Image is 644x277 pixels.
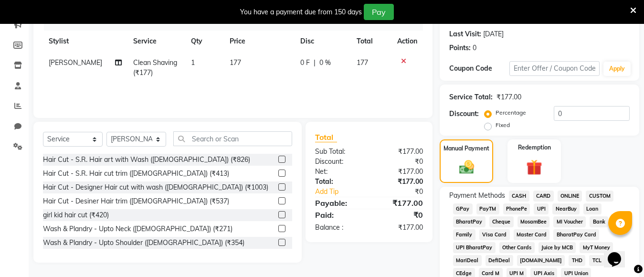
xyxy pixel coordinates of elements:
span: Family [453,229,475,240]
span: 1 [191,58,195,67]
div: girl kid hair cut (₹420) [43,210,109,220]
label: Percentage [496,108,526,117]
span: GPay [453,203,473,214]
label: Manual Payment [443,144,489,153]
div: Payable: [308,197,369,209]
span: Other Cards [499,242,535,253]
div: Balance : [308,223,369,233]
label: Redemption [518,143,551,152]
span: TCL [589,255,604,266]
span: DefiDeal [486,255,513,266]
span: BharatPay [453,216,486,227]
div: ₹177.00 [369,147,430,157]
div: Total: [308,177,369,187]
div: You have a payment due from 150 days [240,7,362,17]
span: [DOMAIN_NAME] [517,255,565,266]
div: Paid: [308,209,369,221]
img: _gift.svg [521,158,547,177]
div: Discount: [449,109,479,119]
span: MyT Money [580,242,613,253]
div: ₹177.00 [369,197,430,209]
div: ₹177.00 [369,177,430,187]
div: Hair Cut - S.R. Hair art with Wash ([DEMOGRAPHIC_DATA]) (₹826) [43,155,250,165]
span: Cheque [489,216,514,227]
span: Bank [590,216,608,227]
div: Wash & Plandry - Upto Shoulder ([DEMOGRAPHIC_DATA]) (₹354) [43,238,244,248]
div: Sub Total: [308,147,369,157]
th: Total [351,31,391,52]
span: | [314,58,316,68]
span: CASH [509,191,529,202]
span: CARD [533,191,554,202]
span: [PERSON_NAME] [49,58,102,67]
span: NearBuy [552,203,580,214]
th: Action [391,31,423,52]
th: Price [224,31,295,52]
input: Search or Scan [173,131,292,146]
div: Hair Cut - S.R. Hair cut trim ([DEMOGRAPHIC_DATA]) (₹413) [43,169,229,179]
div: Last Visit: [449,29,481,39]
div: ₹0 [369,209,430,221]
th: Service [127,31,186,52]
span: MosamBee [517,216,550,227]
div: Coupon Code [449,64,509,74]
span: BharatPay Card [553,229,599,240]
span: Clean Shaving (₹177) [133,58,177,77]
img: _cash.svg [454,159,479,176]
span: Visa Card [479,229,510,240]
span: UPI BharatPay [453,242,496,253]
span: CUSTOM [586,191,613,202]
div: Hair Cut - Desiner Hair trim ([DEMOGRAPHIC_DATA]) (₹537) [43,196,229,206]
div: Wash & Plandry - Upto Neck ([DEMOGRAPHIC_DATA]) (₹271) [43,224,232,234]
th: Disc [295,31,351,52]
iframe: chat widget [604,239,634,267]
span: UPI [534,203,549,214]
th: Stylist [43,31,127,52]
span: Master Card [514,229,550,240]
span: PhonePe [503,203,530,214]
div: ₹177.00 [496,92,521,102]
input: Enter Offer / Coupon Code [509,61,600,76]
label: Fixed [496,121,510,129]
div: ₹0 [369,157,430,167]
span: 0 F [300,58,310,68]
span: Juice by MCB [538,242,576,253]
a: Add Tip [308,187,379,197]
div: ₹0 [379,187,430,197]
div: 0 [473,43,476,53]
span: 177 [230,58,241,67]
span: ONLINE [558,191,582,202]
div: Discount: [308,157,369,167]
div: Points: [449,43,471,53]
button: Pay [364,4,394,20]
span: MI Voucher [553,216,586,227]
button: Apply [603,62,631,76]
div: Net: [308,167,369,177]
span: Loan [583,203,602,214]
span: 177 [357,58,368,67]
div: ₹177.00 [369,223,430,233]
span: Total [315,132,337,142]
div: [DATE] [483,29,504,39]
span: 0 % [319,58,331,68]
th: Qty [185,31,224,52]
div: ₹177.00 [369,167,430,177]
span: PayTM [476,203,499,214]
span: Payment Methods [449,191,505,201]
span: MariDeal [453,255,482,266]
span: THD [569,255,585,266]
div: Service Total: [449,92,493,102]
div: Hair Cut - Designer Hair cut with wash ([DEMOGRAPHIC_DATA]) (₹1003) [43,182,268,192]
